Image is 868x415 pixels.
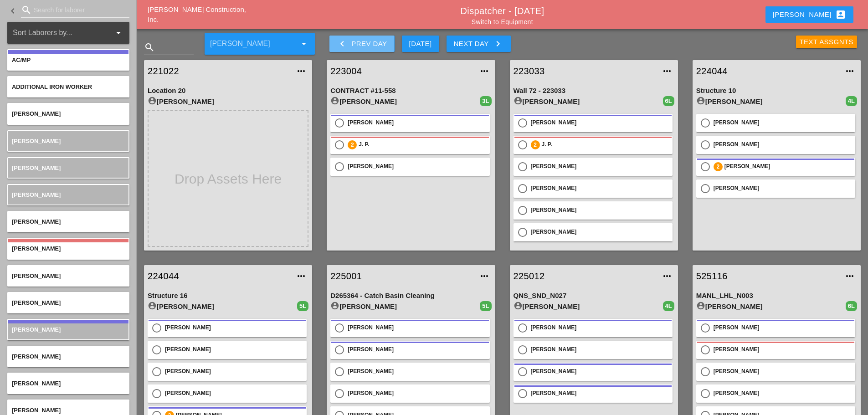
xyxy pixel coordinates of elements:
div: [PERSON_NAME] [348,323,485,333]
div: [PERSON_NAME] [531,367,668,376]
i: more_horiz [844,271,855,282]
div: [PERSON_NAME] [330,301,480,312]
div: [PERSON_NAME] [348,367,485,376]
div: [PERSON_NAME] [531,228,668,237]
span: [PERSON_NAME] [12,299,61,306]
button: [DATE] [402,36,439,52]
div: 2 [348,140,357,149]
div: [PERSON_NAME] [531,118,668,128]
a: 225012 [514,269,656,283]
i: Unsent [335,118,344,128]
span: [PERSON_NAME] [12,380,61,387]
i: Unsent [518,184,527,193]
span: AC/MP [12,56,31,63]
i: search [144,42,155,53]
div: 4L [663,301,674,311]
span: [PERSON_NAME] [12,272,61,279]
i: Unsent [152,389,161,398]
i: keyboard_arrow_left [337,38,348,49]
span: [PERSON_NAME] [12,407,61,414]
div: Next Day [454,38,503,49]
button: Prev Day [329,36,394,52]
div: [PERSON_NAME] [696,96,846,107]
span: [PERSON_NAME] [12,164,61,171]
div: [PERSON_NAME] [696,301,846,312]
i: more_horiz [296,66,307,77]
i: Unsent [518,228,527,237]
div: [PERSON_NAME] [514,96,663,107]
i: more_horiz [296,271,307,282]
div: [PERSON_NAME] [531,345,668,354]
a: 525116 [696,269,839,283]
div: Text Assgnts [800,37,854,47]
div: 3L [480,96,491,106]
i: search [21,5,32,15]
button: [PERSON_NAME] [765,6,853,23]
i: arrow_drop_down [298,38,309,49]
div: 4L [846,96,857,106]
div: Wall 72 - 223033 [514,86,674,96]
i: keyboard_arrow_right [493,38,503,49]
div: MANL_LHL_N003 [696,291,857,301]
div: [PERSON_NAME] [165,367,302,376]
i: account_circle [148,96,157,105]
i: Unsent [335,162,344,171]
button: Text Assgnts [796,36,858,48]
i: Unsent [701,323,710,333]
i: Unsent [518,389,527,398]
button: Next Day [447,36,511,52]
i: account_circle [148,301,157,310]
i: Unsent [701,118,710,128]
div: 5L [297,301,308,311]
i: Unsent [701,389,710,398]
div: [PERSON_NAME] [714,389,851,398]
i: account_circle [330,96,339,105]
a: Dispatcher - [DATE] [461,6,544,16]
i: Unsent [518,345,527,354]
span: [PERSON_NAME] [12,326,61,333]
span: [PERSON_NAME] [12,245,61,252]
i: account_circle [696,301,705,310]
div: CONTRACT #11-558 [330,86,491,96]
a: Switch to Equipment [472,18,533,26]
i: Unsent [335,367,344,376]
i: more_horiz [479,271,490,282]
div: [PERSON_NAME] [531,206,668,215]
div: [PERSON_NAME] [330,96,480,107]
span: [PERSON_NAME] [12,218,61,225]
i: account_circle [330,301,339,310]
span: [PERSON_NAME] [12,191,61,198]
i: Unsent [518,206,527,215]
div: [PERSON_NAME] [773,9,846,20]
i: Unsent [152,367,161,376]
i: more_horiz [662,271,673,282]
i: Unsent [518,367,527,376]
i: account_circle [696,96,705,105]
div: [PERSON_NAME] [714,140,851,149]
i: Unsent [518,118,527,128]
i: keyboard_arrow_left [7,5,18,16]
i: Unsent [518,140,527,149]
i: more_horiz [844,66,855,77]
a: 221022 [148,64,290,78]
div: [PERSON_NAME] [148,96,308,107]
div: [PERSON_NAME] [531,323,668,333]
div: 6L [846,301,857,311]
i: Unsent [518,162,527,171]
div: [PERSON_NAME] [714,323,851,333]
div: [PERSON_NAME] [348,118,485,128]
div: [PERSON_NAME] [165,323,302,333]
div: [PERSON_NAME] [531,184,668,193]
i: Unsent [152,323,161,333]
div: [PERSON_NAME] [714,118,851,128]
span: [PERSON_NAME] Construction, Inc. [148,5,246,24]
a: 223004 [330,64,473,78]
a: 224044 [148,269,290,283]
div: Prev Day [337,38,387,49]
span: Additional Iron Worker [12,83,92,90]
i: Unsent [701,162,710,171]
a: 224044 [696,64,839,78]
i: more_horiz [662,66,673,77]
a: 225001 [330,269,473,283]
div: [PERSON_NAME] [348,162,485,171]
